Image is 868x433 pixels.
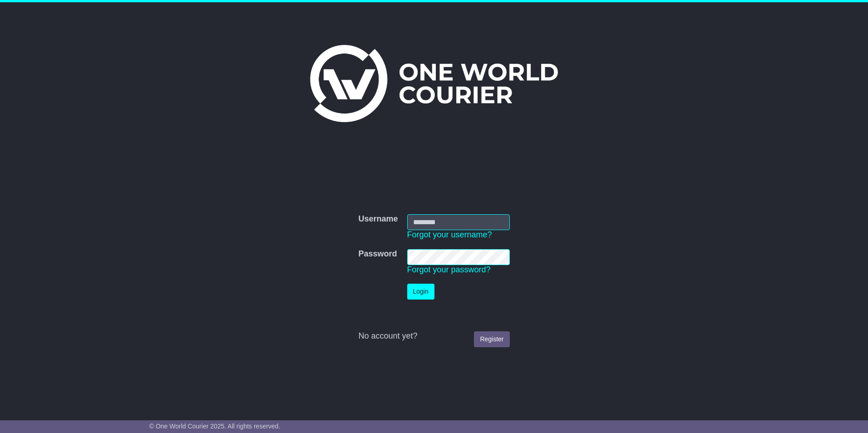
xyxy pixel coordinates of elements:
span: © One World Courier 2025. All rights reserved. [149,423,281,430]
a: Forgot your password? [407,265,491,274]
a: Forgot your username? [407,230,492,239]
a: Register [474,331,509,347]
button: Login [407,284,434,300]
label: Password [358,249,397,259]
div: No account yet? [358,331,509,341]
img: One World [310,45,558,122]
label: Username [358,214,398,224]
